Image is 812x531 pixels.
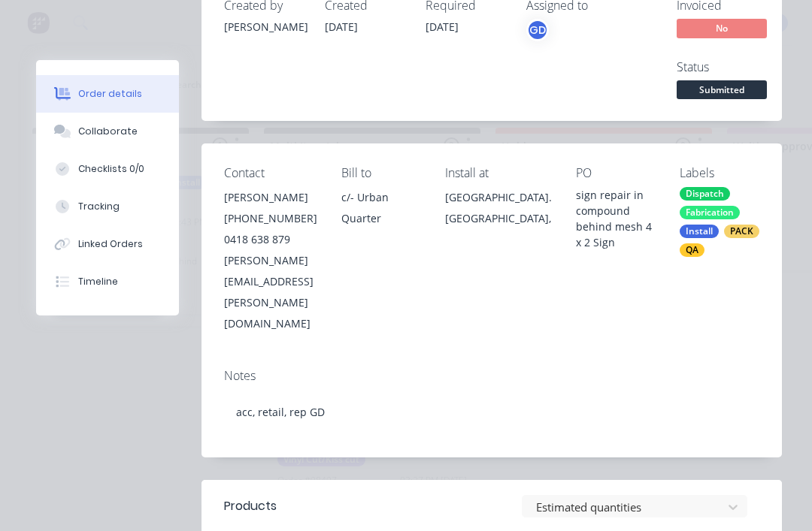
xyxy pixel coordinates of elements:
div: [GEOGRAPHIC_DATA].[GEOGRAPHIC_DATA], [445,187,552,235]
div: c/- Urban Quarter [341,187,421,229]
div: c/- Urban Quarter [341,187,421,235]
span: [DATE] [325,20,358,34]
div: Linked Orders [78,237,143,251]
button: Timeline [36,263,179,300]
div: [PERSON_NAME][PHONE_NUMBER]0418 638 879[PERSON_NAME][EMAIL_ADDRESS][PERSON_NAME][DOMAIN_NAME] [224,187,317,334]
div: [GEOGRAPHIC_DATA], [445,208,552,229]
div: Status [677,60,789,74]
div: Bill to [341,166,421,180]
div: Install [680,225,719,238]
div: PO [576,166,656,180]
div: Install at [445,166,552,180]
div: [GEOGRAPHIC_DATA]. [445,187,552,208]
div: Collaborate [78,125,138,138]
div: [PHONE_NUMBER] [224,208,317,229]
span: [DATE] [426,20,459,34]
span: Submitted [677,80,767,99]
button: Checklists 0/0 [36,150,179,188]
div: PACK [724,225,759,238]
div: 0418 638 879 [224,229,317,250]
div: Checklists 0/0 [78,162,144,176]
div: [PERSON_NAME][EMAIL_ADDRESS][PERSON_NAME][DOMAIN_NAME] [224,250,317,334]
button: Tracking [36,188,179,225]
div: QA [680,243,704,257]
button: Submitted [677,80,767,103]
span: No [677,19,767,38]
div: Tracking [78,200,120,213]
div: Labels [680,166,759,180]
div: Timeline [78,275,118,288]
div: Fabrication [680,206,740,219]
button: Collaborate [36,113,179,150]
div: Order details [78,87,142,101]
button: Order details [36,75,179,113]
div: acc, retail, rep GD [224,389,759,435]
button: Linked Orders [36,225,179,263]
div: Notes [224,369,759,383]
button: GD [526,19,549,41]
div: [PERSON_NAME] [224,19,307,35]
div: sign repair in compound behind mesh 4 x 2 Sign [576,187,656,250]
div: Products [224,497,277,515]
div: [PERSON_NAME] [224,187,317,208]
div: Contact [224,166,317,180]
div: Dispatch [680,187,730,201]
